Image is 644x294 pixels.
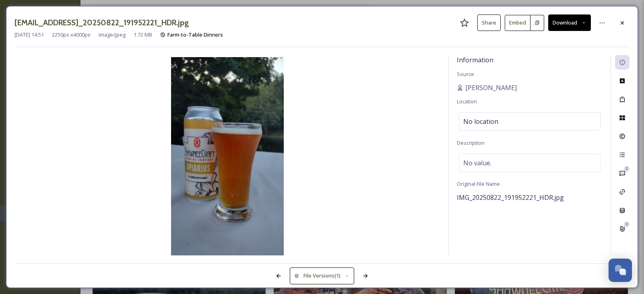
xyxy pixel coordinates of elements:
[457,180,500,187] span: Original File Name
[14,31,44,39] span: [DATE] 14:51
[457,56,493,64] span: Information
[609,259,632,282] button: Open Chat
[457,139,485,146] span: Description
[463,117,498,126] span: No location
[134,31,152,39] span: 1.72 MB
[52,31,91,39] span: 2250 px x 4000 px
[477,14,501,31] button: Share
[548,14,591,31] button: Download
[14,17,189,29] h3: [EMAIL_ADDRESS]_20250822_191952221_HDR.jpg
[465,83,517,93] span: [PERSON_NAME]
[14,57,440,257] img: archibaldmackenzie16%40gmail.com-IMG_20250822_191952221_HDR.jpg
[99,31,126,39] span: image/jpeg
[290,267,354,284] button: File Versions(1)
[457,193,564,202] span: IMG_20250822_191952221_HDR.jpg
[624,222,630,227] div: 0
[463,158,491,168] span: No value.
[167,31,223,38] span: Farm-to-Table Dinners
[457,98,477,105] span: Location
[624,166,630,172] div: 0
[457,70,474,78] span: Source
[505,15,530,31] button: Embed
